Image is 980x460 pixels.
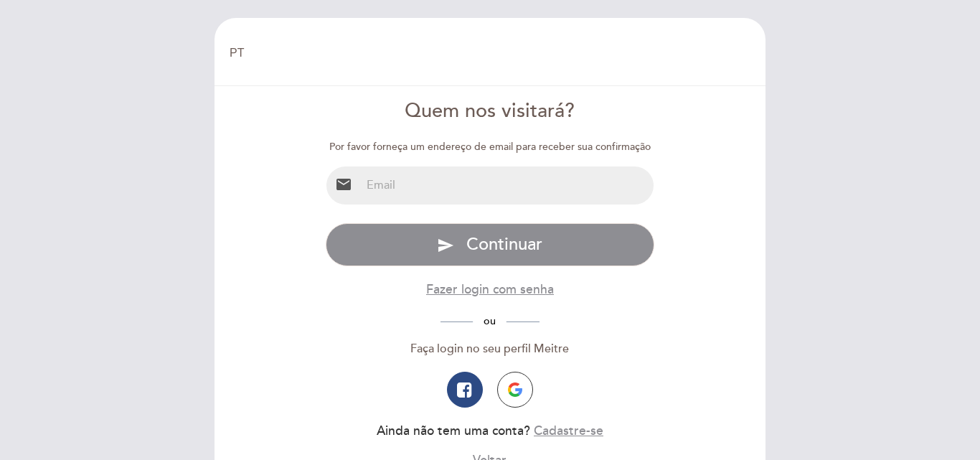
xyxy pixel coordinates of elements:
div: Por favor forneça um endereço de email para receber sua confirmação [326,140,655,154]
input: Email [361,166,654,205]
span: Ainda não tem uma conta? [377,423,530,438]
span: Continuar [466,234,542,255]
img: icon-google.png [508,382,522,397]
div: Quem nos visitará? [326,98,655,126]
button: Cadastre-se [534,422,603,440]
i: email [335,176,352,193]
span: ou [473,315,507,327]
button: send Continuar [326,223,655,266]
i: send [437,237,454,254]
button: Fazer login com senha [426,281,554,299]
div: Faça login no seu perfil Meitre [326,341,655,357]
